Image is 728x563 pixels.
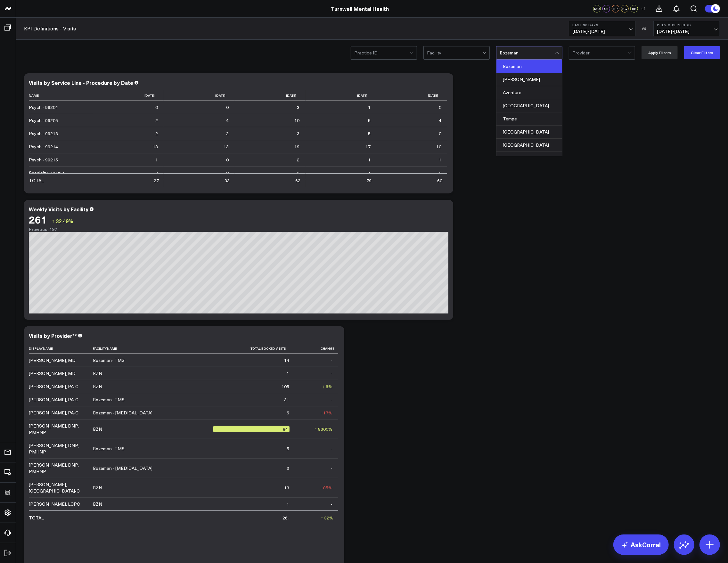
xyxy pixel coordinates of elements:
[29,501,80,507] div: [PERSON_NAME], LCPC
[613,534,669,555] a: AskCorral
[323,383,332,390] div: ↑ 6%
[331,5,389,12] a: Turnwell Mental Health
[226,157,229,163] div: 0
[297,157,300,163] div: 2
[496,60,562,73] div: Bozeman
[93,396,125,403] div: Bozeman- TMS
[29,227,448,232] div: Previous: 197
[29,396,78,403] div: [PERSON_NAME], PA-C
[572,23,632,27] b: Last 30 Days
[282,383,290,390] div: 105
[93,370,102,377] div: BZN
[657,23,716,27] b: Previous Period
[226,117,229,124] div: 4
[295,343,338,354] th: Change
[365,143,371,150] div: 17
[29,462,87,475] div: [PERSON_NAME], DNP, PMHNP
[52,217,54,225] span: ↑
[29,214,47,225] div: 261
[439,170,441,176] div: 0
[226,130,229,137] div: 2
[320,485,332,491] div: ↓ 85%
[29,343,93,354] th: Displayname
[284,357,290,363] div: 14
[29,90,93,101] th: Name
[315,426,332,432] div: ↑ 8300%
[284,396,290,403] div: 31
[154,177,159,184] div: 27
[496,86,562,99] div: Aventura
[368,157,371,163] div: 1
[439,157,441,163] div: 1
[368,130,371,137] div: 5
[306,90,376,101] th: [DATE]
[29,383,78,390] div: [PERSON_NAME], PA-C
[234,90,305,101] th: [DATE]
[93,410,152,416] div: Bozeman - [MEDICAL_DATA]
[602,5,610,12] div: CS
[213,426,290,432] div: 84
[287,370,290,377] div: 1
[93,465,152,471] div: Bozeman - [MEDICAL_DATA]
[287,501,290,507] div: 1
[29,127,93,140] td: Psych - 99213
[621,5,629,12] div: PG
[29,166,93,179] td: Specialty - 90867
[29,140,93,153] td: Psych - 99214
[368,117,371,124] div: 5
[287,445,290,452] div: 5
[439,130,441,137] div: 0
[331,465,332,471] div: -
[155,130,158,137] div: 2
[29,423,87,436] div: [PERSON_NAME], DNP, PMHNP
[29,481,87,494] div: [PERSON_NAME], [GEOGRAPHIC_DATA]-C
[93,357,125,363] div: Bozeman- TMS
[296,177,301,184] div: 62
[29,206,88,213] div: Weekly Visits by Facility
[29,177,44,184] div: TOTAL
[56,217,73,224] span: 32.49%
[213,343,295,354] th: Total Booked Visits
[496,139,562,152] div: [GEOGRAPHIC_DATA]
[321,515,333,521] div: ↑ 32%
[496,99,562,112] div: [GEOGRAPHIC_DATA]
[572,29,632,34] span: [DATE] - [DATE]
[496,73,562,86] div: [PERSON_NAME]
[29,515,44,521] div: TOTAL
[283,515,290,521] div: 261
[93,445,125,452] div: Bozeman- TMS
[368,170,371,176] div: 1
[29,79,133,86] div: Visits by Service Line - Procedure by Date
[630,5,638,12] div: HR
[155,170,158,176] div: 0
[366,177,372,184] div: 79
[437,177,442,184] div: 60
[155,117,158,124] div: 2
[496,152,562,165] div: [PERSON_NAME]
[331,501,332,507] div: -
[93,90,164,101] th: [DATE]
[155,157,158,163] div: 1
[496,126,562,139] div: [GEOGRAPHIC_DATA]
[29,370,76,377] div: [PERSON_NAME], MD
[287,410,290,416] div: 5
[641,6,646,11] span: + 1
[24,25,76,32] a: KPI Definitions - Visits
[29,410,78,416] div: [PERSON_NAME], PA-C
[93,426,102,432] div: BZN
[29,442,87,455] div: [PERSON_NAME], DNP, PMHNP
[295,117,300,124] div: 10
[331,445,332,452] div: -
[331,357,332,363] div: -
[295,143,300,150] div: 19
[153,143,158,150] div: 13
[436,143,441,150] div: 10
[226,170,229,176] div: 0
[439,117,441,124] div: 4
[297,104,300,110] div: 3
[284,485,290,491] div: 13
[93,343,213,354] th: Facilityname
[29,357,76,363] div: [PERSON_NAME], MD
[368,104,371,110] div: 1
[297,130,300,137] div: 3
